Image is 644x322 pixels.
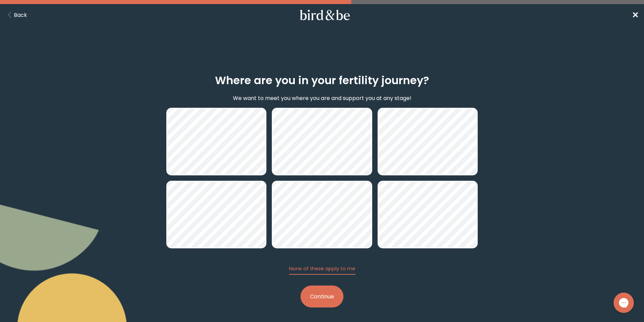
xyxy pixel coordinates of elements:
[233,94,411,102] p: We want to meet you where you are and support you at any stage!
[610,290,637,315] iframe: Gorgias live chat messenger
[215,72,429,89] h2: Where are you in your fertility journey?
[5,11,27,19] button: Back Button
[632,9,639,21] span: ✕
[289,265,355,275] button: None of these apply to me
[632,9,639,21] a: ✕
[301,286,343,307] button: Continue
